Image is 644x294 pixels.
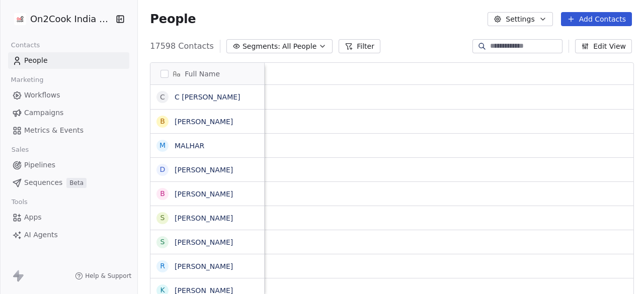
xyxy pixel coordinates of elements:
span: Help & Support [85,272,131,280]
button: Filter [339,39,380,53]
a: MALHAR [175,142,204,150]
span: Marketing [7,72,48,87]
span: Metrics & Events [24,125,84,136]
span: On2Cook India Pvt. Ltd. [30,13,113,26]
span: People [150,12,196,27]
a: Workflows [8,87,129,104]
a: [PERSON_NAME] [175,214,233,222]
a: [PERSON_NAME] [175,262,233,270]
div: s [160,237,165,247]
span: Workflows [24,90,60,101]
a: Apps [8,209,129,226]
span: Tools [7,194,32,210]
div: B [160,188,166,199]
span: Full Name [185,69,220,79]
div: M [159,140,166,151]
button: Edit View [575,39,632,53]
span: Apps [24,212,42,223]
a: [PERSON_NAME] [175,118,233,126]
div: Full Name [150,63,264,84]
button: Settings [488,12,552,26]
div: R [160,261,165,271]
button: Add Contacts [561,12,632,26]
span: 17598 Contacts [150,40,214,52]
a: People [8,52,129,69]
span: Segments: [243,41,280,52]
img: on2cook%20logo-04%20copy.jpg [14,13,26,25]
span: All People [282,41,316,52]
span: Contacts [7,38,44,53]
div: D [160,164,166,175]
a: [PERSON_NAME] [175,166,233,174]
a: Pipelines [8,157,129,173]
span: Beta [66,178,87,188]
div: C [160,92,165,103]
div: B [160,116,166,127]
a: [PERSON_NAME] [175,238,233,246]
span: Sales [7,142,33,157]
button: On2Cook India Pvt. Ltd. [12,11,109,28]
iframe: Intercom live chat [610,260,634,284]
span: People [24,55,48,66]
a: SequencesBeta [8,174,129,191]
a: Help & Support [75,272,131,280]
a: Metrics & Events [8,122,129,139]
a: Campaigns [8,105,129,121]
span: AI Agents [24,230,58,240]
span: Pipelines [24,160,55,170]
span: Sequences [24,177,62,188]
a: C [PERSON_NAME] [175,93,240,101]
div: S [160,213,165,223]
a: [PERSON_NAME] [175,190,233,198]
span: Campaigns [24,108,63,118]
a: AI Agents [8,227,129,243]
